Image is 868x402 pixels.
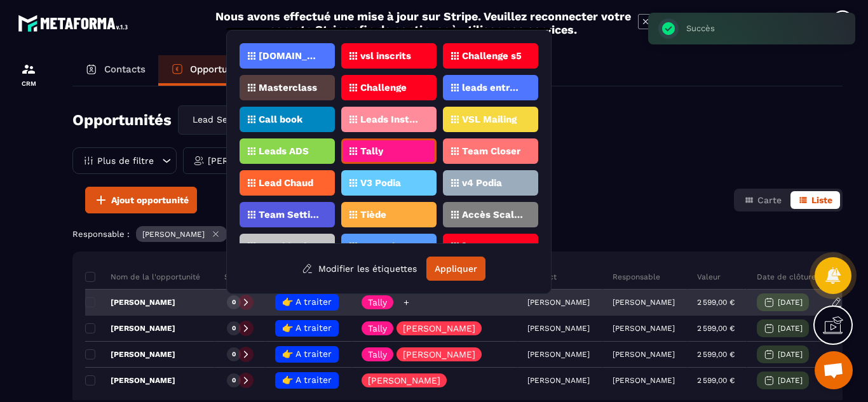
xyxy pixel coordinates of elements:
p: Lead Chaud [259,178,313,187]
p: VSL Mailing [462,115,517,124]
button: Ajout opportunité [85,187,197,213]
p: Coaching book [259,242,320,251]
button: Modifier les étiquettes [292,257,426,280]
p: [PERSON_NAME] [403,324,475,333]
p: [PERSON_NAME] [613,376,675,385]
p: R1 setting [360,242,405,251]
p: v4 Podia [462,178,502,187]
p: [DATE] [778,376,803,385]
p: 0 [232,324,236,333]
h2: Opportunités [72,107,172,133]
p: [PERSON_NAME] [613,324,675,333]
p: [DOMAIN_NAME] [259,51,320,60]
p: Contacts [104,64,146,75]
p: [PERSON_NAME] [403,350,475,359]
span: 👉 A traiter [282,349,332,359]
a: Contacts [72,55,158,86]
h2: Nous avons effectué une mise à jour sur Stripe. Veuillez reconnecter votre compte Stripe afin de ... [215,10,632,36]
p: Team Setting [259,210,320,219]
p: Accès Scaler Podia [462,210,524,219]
span: 👉 A traiter [282,323,332,333]
p: [DATE] [778,324,803,333]
div: Search for option [178,105,311,135]
p: 2 599,00 € [697,298,735,307]
p: 0 [232,376,236,385]
p: leads entrants vsl [462,83,524,92]
p: CRM [3,80,54,87]
p: Leads Instagram [360,115,422,124]
p: Challenge [360,83,407,92]
p: V3 Podia [360,178,401,187]
p: Tally [360,147,383,156]
p: Call book [259,115,302,124]
p: 2 599,00 € [697,324,735,333]
p: 0 [232,298,236,307]
p: Tally [368,298,387,307]
a: formationformationCRM [3,52,54,97]
p: Plus de filtre [97,156,154,165]
span: Liste [811,195,832,205]
p: Tally [368,350,387,359]
p: [PERSON_NAME] [613,298,675,307]
p: [PERSON_NAME] [142,230,205,239]
span: 👉 A traiter [282,375,332,385]
span: 👉 A traiter [282,297,332,307]
button: Carte [736,191,789,209]
span: Carte [757,195,782,205]
p: Responsable : [72,229,130,239]
p: Team Closer [462,147,520,156]
p: Responsable [613,272,660,282]
p: Challenge s5 [462,51,522,60]
span: Ajout opportunité [111,194,189,206]
p: [PERSON_NAME] [208,156,280,165]
p: Nom de la l'opportunité [85,272,200,282]
p: [PERSON_NAME] [368,376,440,385]
p: Tiède [360,210,386,219]
p: Date de clôture [757,272,816,282]
p: 2 599,00 € [697,350,735,359]
p: Statut [224,272,248,282]
p: [PERSON_NAME] [613,350,675,359]
p: Tally [368,324,387,333]
p: 0 [232,350,236,359]
p: [PERSON_NAME] [462,242,524,251]
button: Liste [790,191,840,209]
p: Opportunités [190,64,250,75]
p: [DATE] [778,298,803,307]
p: Masterclass [259,83,317,92]
img: logo [18,11,132,35]
p: [PERSON_NAME] [85,375,175,385]
div: Ouvrir le chat [815,351,853,389]
p: [PERSON_NAME] [85,297,175,307]
p: vsl inscrits [360,51,411,60]
p: [PERSON_NAME] [85,349,175,359]
span: Lead Setting [189,113,246,127]
p: Leads ADS [259,147,309,156]
img: formation [21,62,36,77]
a: Opportunités [158,55,263,86]
p: [DATE] [778,350,803,359]
p: Valeur [697,272,721,282]
button: Appliquer [426,257,485,281]
p: [PERSON_NAME] [85,323,175,333]
p: 2 599,00 € [697,376,735,385]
